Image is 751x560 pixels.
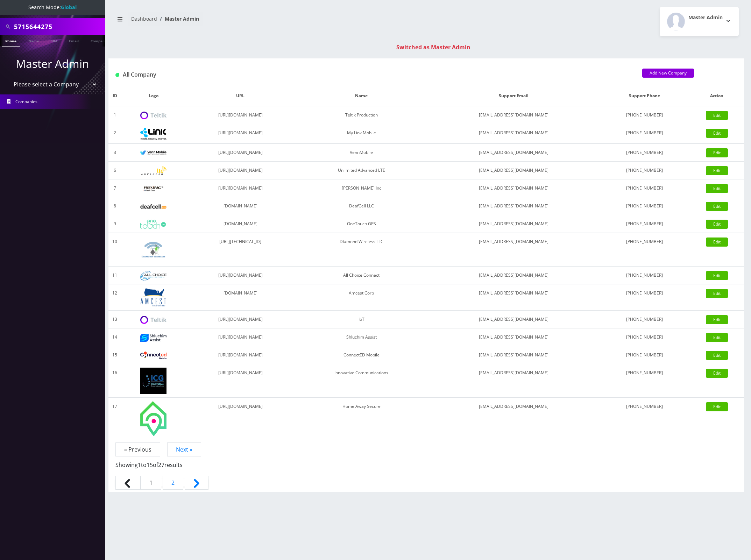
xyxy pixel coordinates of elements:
[65,35,82,46] a: Email
[108,106,121,124] td: 1
[599,284,690,311] td: [PHONE_NUMBER]
[140,352,167,359] img: ConnectED Mobile
[115,71,632,78] h1: All Company
[295,328,428,346] td: Shluchim Assist
[706,289,728,298] a: Edit
[186,267,295,284] td: [URL][DOMAIN_NAME]
[186,346,295,364] td: [URL][DOMAIN_NAME]
[295,284,428,311] td: Amcest Corp
[140,271,167,281] img: All Choice Connect
[428,364,599,398] td: [EMAIL_ADDRESS][DOMAIN_NAME]
[706,402,728,411] a: Edit
[115,73,119,77] img: All Company
[140,401,167,436] img: Home Away Secure
[706,238,728,247] a: Edit
[140,112,167,120] img: Teltik Production
[186,162,295,179] td: [URL][DOMAIN_NAME]
[295,398,428,440] td: Home Away Secure
[115,445,737,492] nav: Pagination Navigation
[186,144,295,162] td: [URL][DOMAIN_NAME]
[167,442,201,456] a: Next »
[706,184,728,193] a: Edit
[599,197,690,215] td: [PHONE_NUMBER]
[186,233,295,267] td: [URL][TECHNICAL_ID]
[186,364,295,398] td: [URL][DOMAIN_NAME]
[114,12,421,31] nav: breadcrumb
[108,233,121,267] td: 10
[428,284,599,311] td: [EMAIL_ADDRESS][DOMAIN_NAME]
[186,179,295,197] td: [URL][DOMAIN_NAME]
[158,461,164,469] span: 27
[108,124,121,144] td: 2
[599,179,690,197] td: [PHONE_NUMBER]
[140,288,167,307] img: Amcest Corp
[108,346,121,364] td: 15
[131,15,157,22] a: Dashboard
[138,461,141,469] span: 1
[186,124,295,144] td: [URL][DOMAIN_NAME]
[295,86,428,106] th: Name
[706,351,728,360] a: Edit
[295,364,428,398] td: Innovative Communications
[428,197,599,215] td: [EMAIL_ADDRESS][DOMAIN_NAME]
[599,346,690,364] td: [PHONE_NUMBER]
[599,144,690,162] td: [PHONE_NUMBER]
[428,144,599,162] td: [EMAIL_ADDRESS][DOMAIN_NAME]
[428,162,599,179] td: [EMAIL_ADDRESS][DOMAIN_NAME]
[121,86,186,106] th: Logo
[428,179,599,197] td: [EMAIL_ADDRESS][DOMAIN_NAME]
[14,20,103,33] input: Search All Companies
[186,398,295,440] td: [URL][DOMAIN_NAME]
[706,166,728,175] a: Edit
[428,398,599,440] td: [EMAIL_ADDRESS][DOMAIN_NAME]
[157,15,199,22] li: Master Admin
[599,233,690,267] td: [PHONE_NUMBER]
[108,284,121,311] td: 12
[140,166,167,175] img: Unlimited Advanced LTE
[688,15,723,21] h2: Master Admin
[147,461,153,469] span: 15
[599,86,690,106] th: Support Phone
[115,442,160,456] span: « Previous
[115,43,751,51] div: Switched as Master Admin
[428,215,599,233] td: [EMAIL_ADDRESS][DOMAIN_NAME]
[108,179,121,197] td: 7
[47,35,61,46] a: SIM
[295,124,428,144] td: My Link Mobile
[108,86,121,106] th: ID
[295,179,428,197] td: [PERSON_NAME] Inc
[428,233,599,267] td: [EMAIL_ADDRESS][DOMAIN_NAME]
[599,215,690,233] td: [PHONE_NUMBER]
[108,311,121,328] td: 13
[87,35,111,46] a: Company
[428,106,599,124] td: [EMAIL_ADDRESS][DOMAIN_NAME]
[706,202,728,211] a: Edit
[599,162,690,179] td: [PHONE_NUMBER]
[706,369,728,378] a: Edit
[115,454,737,469] p: Showing to of results
[428,346,599,364] td: [EMAIL_ADDRESS][DOMAIN_NAME]
[61,4,77,10] strong: Global
[25,35,42,46] a: Name
[706,129,728,138] a: Edit
[108,267,121,284] td: 11
[428,311,599,328] td: [EMAIL_ADDRESS][DOMAIN_NAME]
[706,333,728,342] a: Edit
[690,86,744,106] th: Action
[186,86,295,106] th: URL
[186,215,295,233] td: [DOMAIN_NAME]
[295,311,428,328] td: IoT
[295,144,428,162] td: VennMobile
[28,4,77,10] span: Search Mode:
[186,328,295,346] td: [URL][DOMAIN_NAME]
[186,284,295,311] td: [DOMAIN_NAME]
[295,106,428,124] td: Teltik Production
[108,445,744,492] nav: Page navigation example
[706,271,728,280] a: Edit
[185,476,208,490] a: Next &raquo;
[108,197,121,215] td: 8
[108,215,121,233] td: 9
[141,476,161,490] span: 1
[660,7,739,36] button: Master Admin
[428,267,599,284] td: [EMAIL_ADDRESS][DOMAIN_NAME]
